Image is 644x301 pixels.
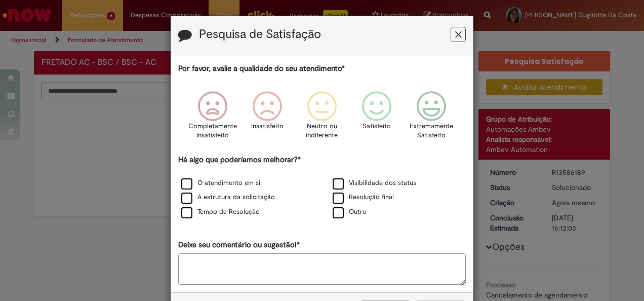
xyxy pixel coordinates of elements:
[181,193,275,202] label: A estrutura da solicitação
[251,122,284,131] p: Insatisfeito
[363,122,391,131] p: Satisfeito
[304,122,340,140] p: Neutro ou indiferente
[406,84,457,153] div: Extremamente Satisfeito
[181,178,260,188] label: O atendimento em si
[410,122,453,140] p: Extremamente Satisfeito
[178,63,345,74] label: Por favor, avalie a qualidade do seu atendimento*
[296,84,348,153] div: Neutro ou indiferente
[351,84,402,153] div: Satisfeito
[199,28,321,41] label: Pesquisa de Satisfação
[178,240,300,250] label: Deixe seu comentário ou sugestão!*
[188,122,237,140] p: Completamente Insatisfeito
[178,155,466,220] div: Há algo que poderíamos melhorar?*
[333,207,367,217] label: Outro
[241,84,293,153] div: Insatisfeito
[186,84,238,153] div: Completamente Insatisfeito
[181,207,260,217] label: Tempo de Resolução
[333,193,394,202] label: Resolução final
[333,178,416,188] label: Visibilidade dos status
